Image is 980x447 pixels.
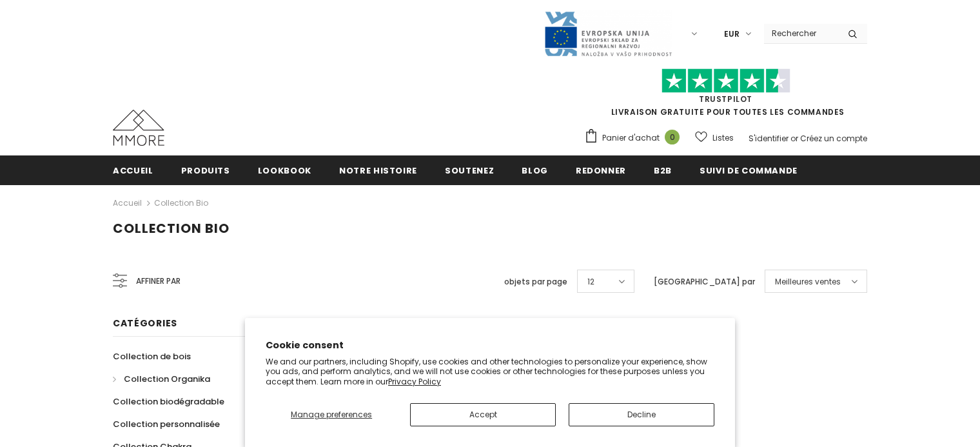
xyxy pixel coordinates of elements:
[661,68,790,94] img: Faites confiance aux étoiles pilotes
[113,390,224,413] a: Collection biodégradable
[113,164,153,177] span: Accueil
[113,413,220,435] a: Collection personnalisée
[724,28,740,41] span: EUR
[339,164,417,177] span: Notre histoire
[113,219,230,237] span: Collection Bio
[544,28,672,39] a: Javni Razpis
[445,155,494,184] a: soutenez
[266,339,714,352] h2: Cookie consent
[654,275,755,288] label: [GEOGRAPHIC_DATA] par
[113,345,191,368] a: Collection de bois
[258,155,311,184] a: Lookbook
[154,197,208,208] a: Collection Bio
[700,164,798,177] span: Suivi de commande
[576,155,626,184] a: Redonner
[749,133,789,144] a: S'identifier
[522,155,548,184] a: Blog
[113,317,177,330] span: Catégories
[181,155,230,184] a: Produits
[700,155,798,184] a: Suivi de commande
[124,373,210,385] span: Collection Organika
[266,403,397,426] button: Manage preferences
[584,128,686,148] a: Panier d'achat 0
[665,130,680,144] span: 0
[699,94,752,104] a: TrustPilot
[113,395,224,408] span: Collection biodégradable
[712,132,734,144] span: Listes
[602,132,660,144] span: Panier d'achat
[764,24,838,43] input: Search Site
[504,275,567,288] label: objets par page
[136,274,181,288] span: Affiner par
[410,403,556,426] button: Accept
[113,350,191,363] span: Collection de bois
[181,164,230,177] span: Produits
[113,368,210,390] a: Collection Organika
[654,155,672,184] a: B2B
[695,126,734,149] a: Listes
[522,164,548,177] span: Blog
[569,403,714,426] button: Decline
[291,409,372,420] span: Manage preferences
[113,155,153,184] a: Accueil
[775,275,841,288] span: Meilleures ventes
[266,357,714,387] p: We and our partners, including Shopify, use cookies and other technologies to personalize your ex...
[544,10,672,57] img: Javni Razpis
[258,164,311,177] span: Lookbook
[790,133,798,144] span: or
[113,110,164,146] img: Cas MMORE
[339,155,417,184] a: Notre histoire
[113,418,220,430] span: Collection personnalisée
[576,164,626,177] span: Redonner
[388,376,441,387] a: Privacy Policy
[584,74,867,117] span: LIVRAISON GRATUITE POUR TOUTES LES COMMANDES
[654,164,672,177] span: B2B
[113,195,142,211] a: Accueil
[587,275,594,288] span: 12
[800,133,867,144] a: Créez un compte
[445,164,494,177] span: soutenez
